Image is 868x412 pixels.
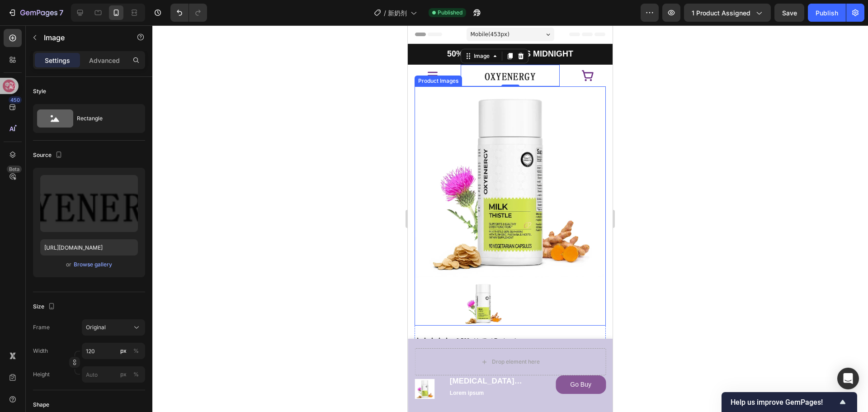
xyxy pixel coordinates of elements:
[692,8,750,18] span: 1 product assigned
[33,323,50,331] label: Frame
[86,323,106,331] span: Original
[120,347,127,355] div: px
[82,319,145,336] button: Original
[4,4,67,22] button: 7
[384,8,386,18] span: /
[33,149,64,161] div: Source
[133,370,139,379] div: %
[408,25,613,412] iframe: Design area
[82,343,145,359] input: px%
[33,87,46,95] div: Style
[131,346,142,356] button: px
[782,9,797,17] span: Save
[74,260,112,269] div: Browse gallery
[44,32,121,43] p: Image
[388,8,407,18] span: 新奶剂
[808,4,846,22] button: Publish
[131,369,142,380] button: px
[9,96,22,104] div: 450
[40,175,138,232] img: preview-image
[774,4,804,22] button: Save
[118,346,129,356] button: %
[133,347,139,355] div: %
[33,401,49,409] div: Shape
[438,9,462,17] span: Published
[45,56,70,65] p: Settings
[40,239,138,256] input: https://example.com/image.jpg
[33,370,50,379] label: Height
[120,370,127,379] div: px
[33,301,57,313] div: Size
[66,259,71,270] span: or
[82,366,145,383] input: px%
[837,368,859,389] div: Open Intercom Messenger
[73,260,113,269] button: Browse gallery
[170,4,207,22] div: Undo/Redo
[89,56,120,65] p: Advanced
[59,7,63,18] p: 7
[731,397,848,407] button: Show survey - Help us improve GemPages!
[7,166,22,173] div: Beta
[33,347,48,355] label: Width
[684,4,771,22] button: 1 product assigned
[816,8,838,18] div: Publish
[77,108,132,129] div: Rectangle
[731,398,837,407] span: Help us improve GemPages!
[118,369,129,380] button: %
